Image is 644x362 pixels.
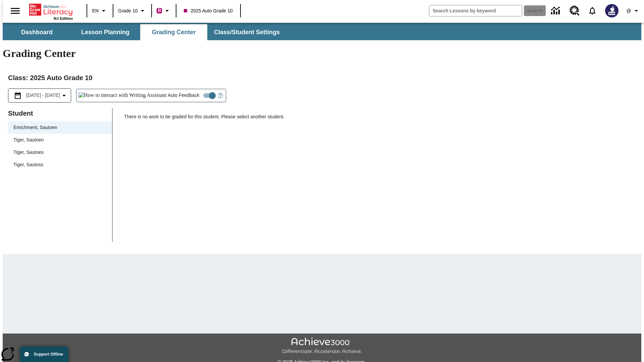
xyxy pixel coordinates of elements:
[89,5,111,17] button: Language: EN, Select a language
[115,5,149,17] button: Grade: Grade 10, Select a grade
[26,92,60,99] span: [DATE] - [DATE]
[158,6,161,15] span: B
[209,24,285,40] button: Class/Student Settings
[54,16,73,20] span: NJ Edition
[184,7,232,14] span: 2025 Auto Grade 10
[8,72,636,83] h2: Class : 2025 Auto Grade 10
[626,7,631,14] span: @
[605,4,619,17] img: Avatar
[215,89,226,102] button: Open Help for Writing Assistant
[8,146,112,159] div: Tiger, Sautoes
[547,2,566,20] a: Data Center
[92,7,99,14] span: EN
[8,108,112,119] p: Student
[601,2,623,19] button: Select a new avatar
[3,23,641,40] div: SubNavbar
[3,47,641,60] h1: Grading Center
[72,24,139,40] button: Lesson Planning
[20,347,68,362] button: Support Offline
[168,92,199,99] span: Auto Feedback
[8,159,112,171] div: Tiger, Sautoss
[154,5,174,17] button: Boost Class color is violet red. Change class color
[8,134,112,146] div: Tiger, Sautoen
[140,24,207,40] button: Grading Center
[11,92,68,100] button: Select the date range menu item
[60,92,68,100] svg: Collapse Date Range Filter
[429,5,522,16] input: search field
[29,2,73,20] div: Home
[13,124,107,131] span: Enrichment, Sautoen
[8,121,112,134] div: Enrichment, Sautoen
[13,149,107,156] span: Tiger, Sautoes
[118,7,138,14] span: Grade 10
[124,113,636,125] p: There is no work to be graded for this student. Please select another student.
[623,5,644,17] button: Profile/Settings
[34,352,63,357] span: Support Offline
[78,92,167,99] img: How to interact with Writing Assistant
[3,24,286,40] div: SubNavbar
[584,2,601,19] a: Notifications
[13,161,107,168] span: Tiger, Sautoss
[282,338,362,355] img: Achieve3000 Differentiate Accelerate Achieve
[566,2,584,20] a: Resource Center, Will open in new tab
[13,136,107,143] span: Tiger, Sautoen
[29,3,73,16] a: Home
[5,1,25,21] button: Open side menu
[3,24,70,40] button: Dashboard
